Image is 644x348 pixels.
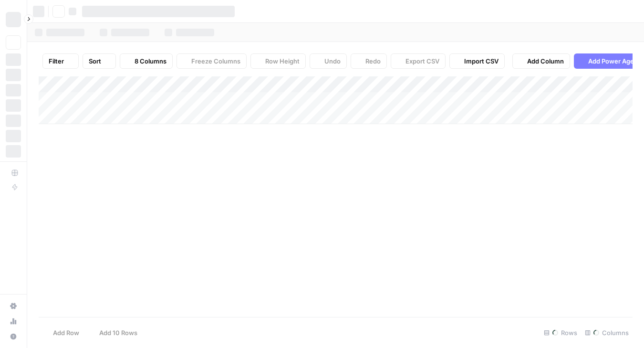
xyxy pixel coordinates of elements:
div: Columns [581,325,633,340]
button: Add Column [512,53,570,69]
span: Import CSV [464,56,499,66]
button: Export CSV [391,53,446,69]
button: Freeze Columns [177,53,247,69]
a: Settings [6,298,21,314]
span: 8 Columns [135,56,166,66]
span: Filter [49,56,64,66]
button: Help + Support [6,329,21,344]
span: Freeze Columns [191,56,240,66]
button: Add Row [39,325,85,340]
button: Redo [351,53,387,69]
span: Sort [89,56,101,66]
span: Undo [324,56,341,66]
span: Add 10 Rows [99,328,137,337]
span: Redo [365,56,381,66]
span: Add Power Agent [588,56,640,66]
span: Row Height [265,56,300,66]
a: Usage [6,314,21,329]
button: Undo [310,53,347,69]
button: Row Height [250,53,306,69]
span: Add Column [527,56,564,66]
button: Import CSV [449,53,505,69]
button: 8 Columns [120,53,173,69]
span: Export CSV [405,56,439,66]
button: Add 10 Rows [85,325,143,340]
span: Add Row [53,328,79,337]
button: Sort [83,53,116,69]
div: Rows [540,325,581,340]
button: Filter [42,53,79,69]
